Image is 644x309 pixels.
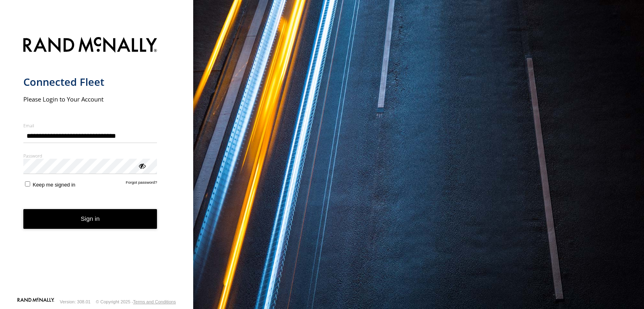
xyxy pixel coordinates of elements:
[23,32,170,297] form: main
[23,209,157,229] button: Sign in
[23,95,157,103] h2: Please Login to Your Account
[23,75,157,89] h1: Connected Fleet
[96,299,176,304] div: © Copyright 2025 -
[23,35,157,56] img: Rand McNally
[25,181,30,187] input: Keep me signed in
[60,299,91,304] div: Version: 308.01
[133,299,176,304] a: Terms and Conditions
[23,122,157,129] label: Email
[138,162,146,170] div: ViewPassword
[17,298,54,306] a: Visit our Website
[33,182,75,188] span: Keep me signed in
[126,180,157,188] a: Forgot password?
[23,153,157,159] label: Password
